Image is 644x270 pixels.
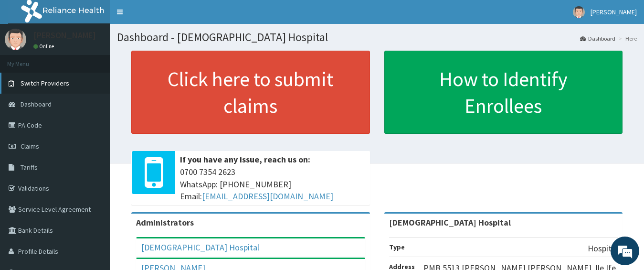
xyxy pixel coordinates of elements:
[55,76,132,173] span: We're online!
[573,6,585,18] img: User Image
[591,8,637,16] span: [PERSON_NAME]
[18,48,39,72] img: d_794563401_company_1708531726252_794563401
[5,173,182,207] textarea: Type your message and hit 'Enter'
[389,243,405,251] b: Type
[157,5,179,28] div: Minimize live chat window
[616,34,637,43] li: Here
[384,51,623,134] a: How to Identify Enrollees
[136,217,194,228] b: Administrators
[389,217,511,228] strong: [DEMOGRAPHIC_DATA] Hospital
[21,100,52,108] span: Dashboard
[580,34,615,43] a: Dashboard
[180,166,365,203] span: 0700 7354 2623 WhatsApp: [PHONE_NUMBER] Email:
[5,29,26,50] img: User Image
[50,54,160,66] div: Chat with us now
[117,31,637,43] h1: Dashboard - [DEMOGRAPHIC_DATA] Hospital
[202,191,333,202] a: [EMAIL_ADDRESS][DOMAIN_NAME]
[21,79,69,87] span: Switch Providers
[21,142,39,151] span: Claims
[131,51,370,134] a: Click here to submit claims
[21,163,38,172] span: Tariffs
[33,31,96,40] p: [PERSON_NAME]
[180,154,310,165] b: If you have any issue, reach us on:
[588,242,618,255] p: Hospital
[33,43,56,50] a: Online
[141,242,259,253] a: [DEMOGRAPHIC_DATA] Hospital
